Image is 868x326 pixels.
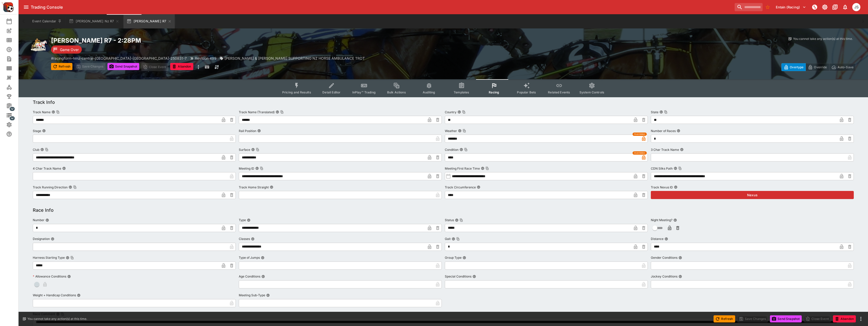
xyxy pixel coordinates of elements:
[257,129,261,133] button: Rail Position
[70,256,74,259] button: Copy To Clipboard
[830,3,840,12] button: Documentation
[69,185,72,189] button: Track Running DirectionCopy To Clipboard
[485,167,489,170] button: Copy To Clipboard
[225,56,365,61] p: [PERSON_NAME] & [PERSON_NAME] SUPPORTING NZ HORSE AMBULANCE TROT
[247,218,250,222] button: Type
[852,3,860,11] div: John Seaton
[33,293,76,297] p: Weight + Handicap Conditions
[814,64,827,70] p: Override
[678,167,682,170] button: Copy To Clipboard
[62,167,66,170] button: 4 Char Track Name
[261,256,264,259] button: Type of Jumps
[548,90,570,94] span: Related Events
[651,237,664,241] p: Distance
[2,1,14,13] img: PriceKinetics Logo
[6,56,20,62] div: Search
[833,315,856,322] button: Abandon
[42,129,46,133] button: Stage
[651,129,676,133] p: Number of Races
[651,274,677,279] p: Jockey Conditions
[278,79,608,97] div: Event type filters
[781,63,856,71] div: Start From
[33,99,55,105] h5: Track Info
[6,84,20,90] div: Categories
[261,275,265,278] button: Age Conditions
[423,90,435,94] span: Auditing
[445,274,471,279] p: Special Conditions
[33,255,65,260] p: Harness Starting Type
[651,255,677,260] p: Gender Conditions
[195,56,216,61] p: Revision 499
[239,218,246,222] p: Type
[838,64,854,70] p: Auto-Save
[239,166,254,171] p: Meeting ID
[239,185,269,189] p: Track Home Straight
[40,148,44,151] button: ClubCopy To Clipboard
[6,122,20,128] div: System Settings
[489,90,499,94] span: Racing
[464,148,468,151] button: Copy To Clipboard
[810,3,819,12] button: NOT Connected to PK
[664,110,668,114] button: Copy To Clipboard
[445,218,454,222] p: Status
[52,110,55,114] button: Track NameCopy To Clipboard
[6,112,20,118] div: Infrastructure
[678,275,682,278] button: Jockey Conditions
[170,64,193,69] span: Mark an event as closed and abandoned.
[56,110,60,114] button: Copy To Clipboard
[51,37,453,44] h2: Copy To Clipboard
[276,110,279,114] button: Track Name (Translated)Copy To Clipboard
[714,315,735,322] button: Refresh
[460,218,463,222] button: Copy To Clipboard
[239,148,250,152] p: Surface
[665,237,668,241] button: Distance
[674,185,677,189] button: Track Nexus ID
[33,110,51,114] p: Track Name
[251,237,255,241] button: Classes
[651,185,673,189] p: Track Nexus ID
[195,63,201,71] button: more
[445,110,456,114] p: Country
[659,110,663,114] button: StateCopy To Clipboard
[651,218,672,222] p: Night Meeting?
[31,37,47,53] img: harness_racing.png
[445,148,459,152] p: Condition
[781,63,806,71] button: Overtype
[651,166,673,171] p: CDN Silks Path
[239,129,256,133] p: Rail Position
[460,148,463,151] button: ConditionCopy To Clipboard
[266,294,270,297] button: Meeting Sub-Type
[45,148,49,151] button: Copy To Clipboard
[677,129,680,133] button: Number of Races
[833,316,856,321] span: Mark an event as closed and abandoned.
[455,218,459,222] button: StatusCopy To Clipboard
[770,315,802,322] button: Send Snapshot
[60,47,79,52] p: Game Over
[239,293,265,297] p: Meeting Sub-Type
[239,274,260,279] p: Age Conditions
[6,103,20,109] div: Management
[458,129,462,133] button: WeatherCopy To Clipboard
[77,294,81,297] button: Weight + Handicap Conditions
[219,56,365,61] div: MARK & DEBBIE SHIRLEY SUPPORTING NZ HORSE AMBULANCE TROT
[67,275,71,278] button: Allowance Conditions
[463,256,466,259] button: Group Type
[29,14,65,28] button: Event Calendar
[123,14,175,28] button: [PERSON_NAME] R7
[33,148,39,152] p: Club
[33,274,66,279] p: Allowance Conditions
[456,237,460,241] button: Copy To Clipboard
[735,3,763,11] input: search
[841,3,850,12] button: Notifications
[239,237,250,241] p: Classes
[674,167,677,170] button: CDN Silks PathCopy To Clipboard
[33,129,41,133] p: Stage
[858,316,864,322] button: more
[481,167,484,170] button: Meeting First Race TimeCopy To Clipboard
[270,185,273,189] button: Track Home Straight
[322,90,340,94] span: Detail Editor
[820,3,829,12] button: Toggle light/dark mode
[239,110,275,114] p: Track Name (Translated)
[352,90,376,94] span: InPlay™ Trading
[255,167,259,170] button: Meeting IDCopy To Clipboard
